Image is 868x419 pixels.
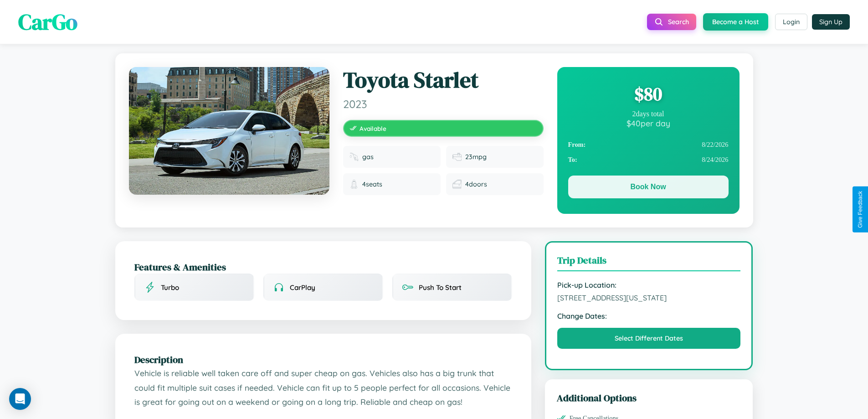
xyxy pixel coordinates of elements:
button: Book Now [568,176,729,198]
img: Seats [349,180,359,189]
span: Search [668,18,689,26]
div: $ 80 [568,82,729,106]
div: Give Feedback [857,191,863,228]
strong: From: [568,141,586,149]
h3: Additional Options [557,391,741,404]
div: Open Intercom Messenger [9,388,31,410]
button: Select Different Dates [557,328,741,349]
span: Available [360,124,386,132]
strong: To: [568,156,577,164]
span: Push To Start [419,283,462,292]
button: Search [647,14,696,30]
strong: Change Dates: [557,311,741,321]
div: 2 days total [568,110,729,118]
h1: Toyota Starlet [343,67,544,93]
img: Fuel type [349,152,359,161]
p: Vehicle is reliable well taken care off and super cheap on gas. Vehicles also has a big trunk tha... [134,366,512,409]
div: 8 / 22 / 2026 [568,137,729,152]
div: 8 / 24 / 2026 [568,152,729,167]
strong: Pick-up Location: [557,280,741,290]
span: [STREET_ADDRESS][US_STATE] [557,293,741,302]
div: $ 40 per day [568,118,729,128]
h3: Trip Details [557,253,741,271]
button: Sign Up [812,14,850,30]
h2: Features & Amenities [134,260,512,274]
span: 23 mpg [465,153,487,161]
span: Turbo [161,283,179,292]
span: gas [362,153,374,161]
button: Become a Host [703,13,768,31]
img: Doors [452,180,462,189]
h2: Description [134,353,512,366]
img: Fuel efficiency [452,152,462,161]
span: 4 doors [465,180,487,188]
img: Toyota Starlet 2023 [129,67,329,195]
span: CarGo [18,7,77,37]
span: 2023 [343,97,544,111]
span: CarPlay [290,283,315,292]
button: Login [775,14,807,30]
span: 4 seats [362,180,382,188]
